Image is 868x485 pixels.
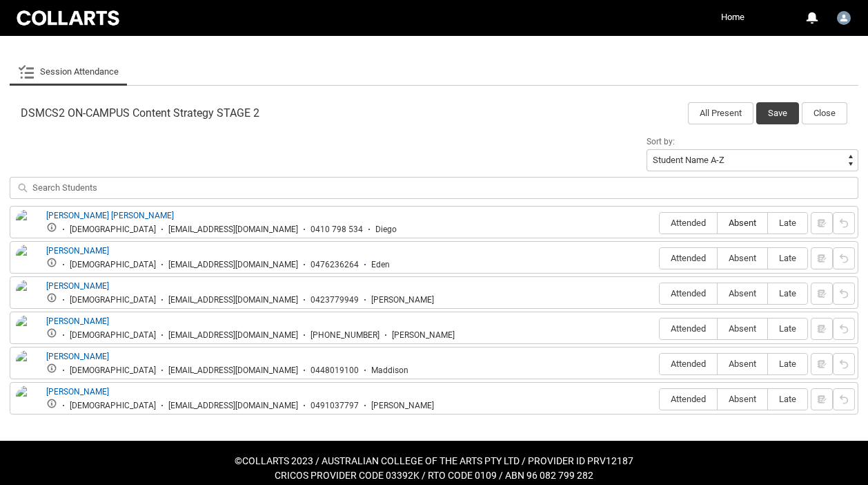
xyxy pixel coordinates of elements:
img: Maddison Ould [16,350,38,381]
span: Absent [718,323,767,334]
button: Reset [833,318,855,340]
a: Session Attendance [18,58,119,86]
img: Meg Rathjen [16,386,38,416]
div: [EMAIL_ADDRESS][DOMAIN_NAME] [168,295,298,305]
a: [PERSON_NAME] [46,316,109,326]
span: Late [768,359,807,369]
div: Diego [375,225,397,235]
span: Attended [660,288,717,298]
div: [DEMOGRAPHIC_DATA] [70,401,156,411]
div: 0448019100 [310,365,359,376]
span: Absent [718,288,767,298]
img: Lilianna Leone [16,315,38,345]
div: 0423779949 [310,295,359,305]
input: Search Students [10,177,858,199]
span: Late [768,394,807,404]
span: Absent [718,359,767,369]
button: Reset [833,212,855,234]
div: 0491037797 [310,401,359,411]
div: [PHONE_NUMBER] [310,330,379,341]
span: Absent [718,218,767,228]
span: Absent [718,253,767,263]
div: 0410 798 534 [310,225,363,235]
span: Late [768,253,807,263]
a: [PERSON_NAME] [46,246,109,256]
span: Absent [718,394,767,404]
div: [DEMOGRAPHIC_DATA] [70,330,156,341]
span: Late [768,288,807,298]
span: Attended [660,394,717,404]
span: Sort by: [647,137,675,146]
div: [DEMOGRAPHIC_DATA] [70,365,156,376]
img: Eden Murray [16,245,38,275]
div: [EMAIL_ADDRESS][DOMAIN_NAME] [168,401,298,411]
div: 0476236264 [310,260,359,270]
div: Eden [371,260,390,270]
span: Late [768,218,807,228]
span: Attended [660,359,717,369]
button: Reset [833,247,855,269]
a: [PERSON_NAME] [PERSON_NAME] [46,211,174,220]
button: Close [802,102,847,124]
div: [EMAIL_ADDRESS][DOMAIN_NAME] [168,260,298,270]
span: Attended [660,253,717,263]
div: [EMAIL_ADDRESS][DOMAIN_NAME] [168,365,298,376]
div: [PERSON_NAME] [371,401,434,411]
button: Reset [833,353,855,375]
div: [PERSON_NAME] [371,295,434,305]
div: [DEMOGRAPHIC_DATA] [70,295,156,305]
div: [EMAIL_ADDRESS][DOMAIN_NAME] [168,330,298,341]
span: Attended [660,218,717,228]
button: Save [756,102,799,124]
span: Late [768,323,807,334]
button: User Profile Faculty.lwatson [834,6,854,28]
div: Maddison [371,365,408,376]
a: [PERSON_NAME] [46,352,109,361]
button: Reset [833,283,855,305]
div: [DEMOGRAPHIC_DATA] [70,225,156,235]
div: [EMAIL_ADDRESS][DOMAIN_NAME] [168,225,298,235]
a: [PERSON_NAME] [46,281,109,291]
a: Home [718,7,748,28]
img: Lawrence Kao [16,280,38,310]
div: [DEMOGRAPHIC_DATA] [70,260,156,270]
button: Reset [833,388,855,410]
img: Faculty.lwatson [837,11,851,25]
img: Diego Alejandro Nino Calderon [16,209,38,259]
li: Session Attendance [10,58,127,86]
span: DSMCS2 ON-CAMPUS Content Strategy STAGE 2 [21,106,259,120]
div: [PERSON_NAME] [392,330,455,341]
button: All Present [688,102,753,124]
a: [PERSON_NAME] [46,387,109,397]
span: Attended [660,323,717,334]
